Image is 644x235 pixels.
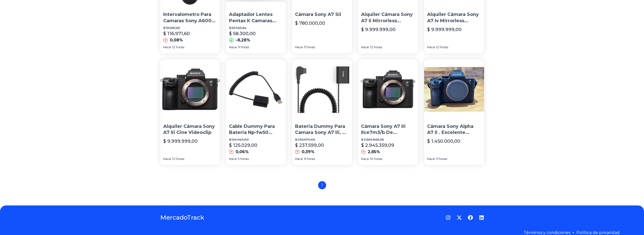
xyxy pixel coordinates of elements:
[238,157,249,161] span: 5 horas
[163,157,171,161] span: Hace
[436,45,448,49] span: 12 horas
[226,59,286,165] a: Cable Dummy Para Bateria Np-fw50 Camaras Sony A7 A6000Cable Dummy Para Bateria Np-fw50 Camaras So...
[160,59,220,165] a: Alquiler Cámara Sony A7 Iii Cine VideoclipAlquiler Cámara Sony A7 Iii Cine Videoclip$ 9.999.999,0...
[229,123,283,136] p: Cable Dummy Para Bateria Np-fw50 Camaras Sony A7 A6000
[163,123,217,136] p: Alquiler Cámara Sony A7 Iii Cine Videoclip
[160,59,220,119] img: Alquiler Cámara Sony A7 Iii Cine Videoclip
[427,11,481,24] p: Alquiler Cámara Sony A7 Iv Mirrorless Audiovisual Cine Video
[229,142,257,149] p: $ 125.029,00
[163,26,217,30] p: $ 116.881,60
[361,157,369,161] span: Hace
[361,11,415,24] p: Alquiler Cámara Sony A7 Ii Mirrorless Audiovisual Cine Video
[295,11,349,18] p: Cámara Sony A7 Sii
[238,45,249,49] span: 9 horas
[427,26,462,33] p: $ 9.999.999,00
[229,11,283,24] p: Adaptador Lentes Pentax K Camaras Sony E Mount Sony Nex E A6000 A6300 A6500 A7 A7r A7s +++
[229,45,237,49] span: Hace
[295,123,349,136] p: Bateria Dummy Para Camara Sony A7 Iii, A7 Iv, Ver Modelos
[226,59,286,119] img: Cable Dummy Para Bateria Np-fw50 Camaras Sony A7 A6000
[229,157,237,161] span: Hace
[446,215,451,220] a: Instagram
[229,138,283,142] p: $ 124.949,00
[163,30,190,37] p: $ 116.971,60
[172,45,184,49] span: 12 horas
[295,157,303,161] span: Hace
[160,214,204,222] a: MercadoTrack
[295,142,324,149] p: $ 237.599,00
[292,59,352,165] a: Bateria Dummy Para Camara Sony A7 Iii, A7 Iv, Ver ModelosBateria Dummy Para Camara Sony A7 Iii, A...
[427,45,435,49] span: Hace
[427,138,460,145] p: $ 1.450.000,00
[170,37,183,43] p: 0,08%
[576,230,620,235] a: Política de privacidad
[479,215,484,220] a: LinkedIn
[229,26,283,30] p: $ 63.563,84
[302,149,315,155] p: 0,39%
[361,26,396,33] p: $ 9.999.999,00
[370,45,382,49] span: 12 horas
[304,157,315,161] span: 9 horas
[427,123,481,136] p: Cámara Sony Alpha A7 Ii . Excelente Estado Pocos Disparos
[457,215,462,220] a: Twitter
[292,59,352,119] img: Bateria Dummy Para Camara Sony A7 Iii, A7 Iv, Ver Modelos
[358,59,418,165] a: Cámara Sony A7 Iii Ilce7m3/b De Fotograma Completo Sin EspejCámara Sony A7 Iii Ilce7m3/b De Fotog...
[295,138,349,142] p: $ 236.679,00
[163,45,171,49] span: Hace
[361,123,415,136] p: Cámara Sony A7 Iii Ilce7m3/b De Fotograma Completo Sin Espej
[361,142,394,149] p: $ 2.945.359,09
[427,157,435,161] span: Hace
[295,20,325,27] p: $ 780.000,00
[163,138,198,145] p: $ 9.999.999,00
[361,45,369,49] span: Hace
[436,157,447,161] span: 11 horas
[368,149,380,155] p: 2,85%
[361,138,415,142] p: $ 2.863.848,38
[424,59,484,165] a: Cámara Sony Alpha A7 Ii . Excelente Estado Pocos DisparosCámara Sony Alpha A7 Ii . Excelente Esta...
[236,37,250,43] p: -8,28%
[524,230,570,235] a: Términos y condiciones
[370,157,382,161] span: 10 horas
[304,45,315,49] span: 11 horas
[468,215,473,220] a: Facebook
[295,45,303,49] span: Hace
[424,59,484,119] img: Cámara Sony Alpha A7 Ii . Excelente Estado Pocos Disparos
[163,11,217,24] p: Intervalometro Para Camaras Sony A6000 A7 A7ii Rx100 Etc
[358,59,418,119] img: Cámara Sony A7 Iii Ilce7m3/b De Fotograma Completo Sin Espej
[229,30,256,37] p: $ 58.300,00
[172,157,184,161] span: 12 horas
[236,149,249,155] p: 0,06%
